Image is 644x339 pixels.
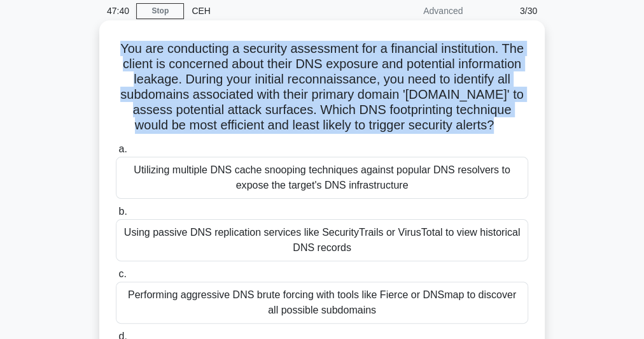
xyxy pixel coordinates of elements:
div: Performing aggressive DNS brute forcing with tools like Fierce or DNSmap to discover all possible... [116,282,528,324]
h5: You are conducting a security assessment for a financial institution. The client is concerned abo... [115,41,529,134]
span: b. [118,206,127,217]
div: Using passive DNS replication services like SecurityTrails or VirusTotal to view historical DNS r... [116,219,528,261]
span: a. [118,143,127,154]
a: Stop [136,3,184,19]
div: Utilizing multiple DNS cache snooping techniques against popular DNS resolvers to expose the targ... [116,157,528,199]
span: c. [118,268,126,279]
